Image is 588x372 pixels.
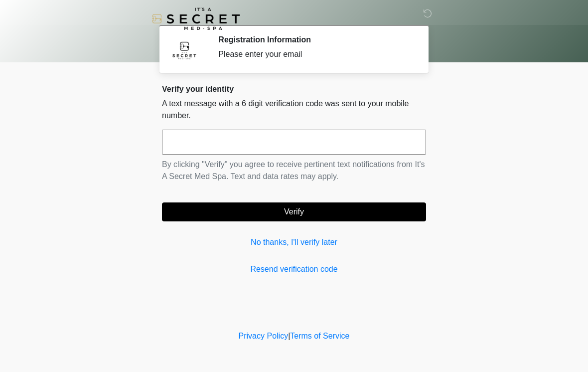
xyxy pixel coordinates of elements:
p: A text message with a 6 digit verification code was sent to your mobile number. [162,98,426,122]
img: Agent Avatar [169,35,199,65]
button: Verify [162,202,426,221]
a: Resend verification code [162,263,426,275]
h2: Verify your identity [162,84,426,94]
a: Terms of Service [290,332,349,340]
h2: Registration Information [218,35,411,44]
div: Please enter your email [218,48,411,60]
a: No thanks, I'll verify later [162,236,426,248]
a: Privacy Policy [239,332,289,340]
p: By clicking "Verify" you agree to receive pertinent text notifications from It's A Secret Med Spa... [162,159,426,183]
a: | [288,332,290,340]
img: It's A Secret Med Spa Logo [152,7,240,30]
